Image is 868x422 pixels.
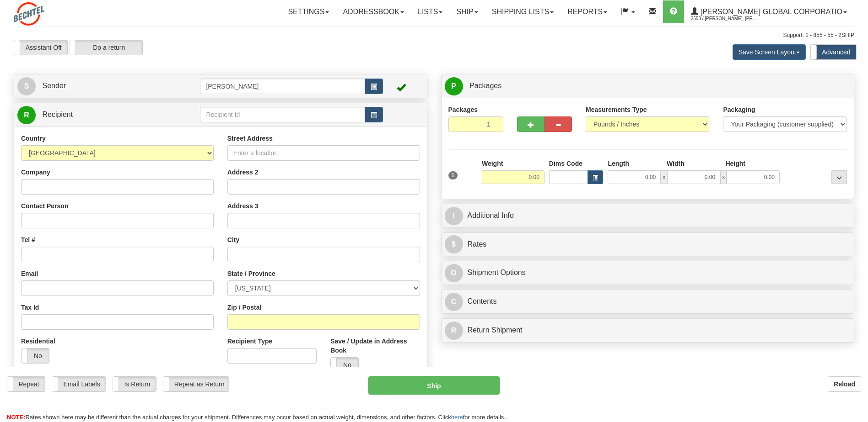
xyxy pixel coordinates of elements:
[200,107,365,122] input: Recipient Id
[21,134,46,143] label: Country
[17,77,36,95] span: S
[14,2,44,26] img: logo2553.jpg
[227,303,262,312] label: Zip / Postal
[70,40,142,55] label: Do a return
[227,201,259,211] label: Address 3
[445,322,463,340] span: R
[227,145,420,161] input: Enter a location
[723,105,755,114] label: Packaging
[608,159,629,168] label: Length
[7,414,25,421] span: NOTE:
[42,111,73,118] span: Recipient
[368,376,499,395] button: Ship
[227,269,275,278] label: State / Province
[21,235,35,244] label: Tel #
[733,44,806,60] button: Save Screen Layout
[469,82,501,90] span: Packages
[52,377,106,391] label: Email Labels
[445,264,463,282] span: O
[331,358,358,372] label: No
[485,0,561,23] a: Shipping lists
[561,0,614,23] a: Reports
[21,168,50,177] label: Company
[227,168,259,177] label: Address 2
[17,106,36,124] span: R
[21,201,68,211] label: Contact Person
[448,171,458,179] span: 1
[448,105,478,114] label: Packages
[445,207,463,225] span: I
[17,105,180,124] a: R Recipient
[445,321,851,340] a: RReturn Shipment
[445,206,851,225] a: IAdditional Info
[445,235,851,254] a: $Rates
[661,170,667,184] span: x
[549,159,582,168] label: Dims Code
[828,376,861,392] button: Reload
[227,134,273,143] label: Street Address
[834,380,855,388] b: Reload
[691,14,760,23] span: 2553 / [PERSON_NAME], [PERSON_NAME]
[281,0,336,23] a: Settings
[667,159,685,168] label: Width
[21,337,55,346] label: Residential
[725,159,745,168] label: Height
[720,170,727,184] span: x
[698,8,842,16] span: [PERSON_NAME] Global Corporatio
[451,414,463,421] a: here
[22,348,49,363] label: No
[445,264,851,282] a: OShipment Options
[21,303,39,312] label: Tax Id
[330,337,420,355] label: Save / Update in Address Book
[445,293,463,311] span: C
[17,77,200,95] a: S Sender
[200,79,365,94] input: Sender Id
[411,0,449,23] a: Lists
[163,377,229,391] label: Repeat as Return
[113,377,156,391] label: Is Return
[42,82,66,90] span: Sender
[14,32,854,39] div: Support: 1 - 855 - 55 - 2SHIP
[445,77,851,95] a: P Packages
[7,377,45,391] label: Repeat
[336,0,411,23] a: Addressbook
[586,105,647,114] label: Measurements Type
[811,45,856,59] label: Advanced
[21,269,38,278] label: Email
[445,292,851,311] a: CContents
[227,235,239,244] label: City
[684,0,854,23] a: [PERSON_NAME] Global Corporatio 2553 / [PERSON_NAME], [PERSON_NAME]
[445,235,463,253] span: $
[831,170,847,184] div: ...
[482,159,503,168] label: Weight
[227,337,273,346] label: Recipient Type
[14,40,67,55] label: Assistant Off
[445,77,463,95] span: P
[449,0,485,23] a: Ship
